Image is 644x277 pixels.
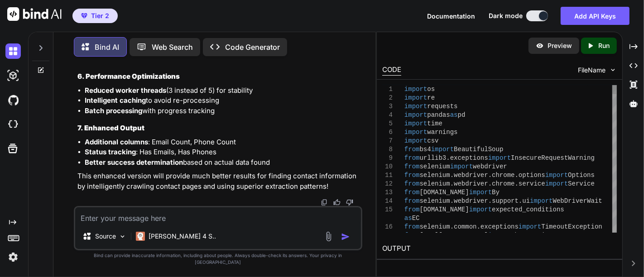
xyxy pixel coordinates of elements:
[119,233,126,240] img: Pick Models
[492,189,500,196] span: By
[81,13,87,19] img: premium
[346,199,353,206] img: dislike
[91,11,109,20] span: Tier 2
[95,42,119,53] p: Bind AI
[428,86,435,93] span: os
[85,86,360,96] li: (3 instead of 5) for stability
[382,128,393,137] div: 6
[382,197,393,205] div: 14
[420,197,530,205] span: selenium.webdriver.support.ui
[404,154,420,162] span: from
[404,232,420,239] span: from
[5,249,21,265] img: settings
[428,111,450,119] span: pandas
[85,86,166,95] strong: Reduced worker threads
[428,94,435,101] span: re
[420,206,469,213] span: [DOMAIN_NAME]
[321,199,328,206] img: copy
[427,11,475,21] button: Documentation
[568,180,595,187] span: Service
[458,111,466,119] span: pd
[469,206,492,213] span: import
[382,231,393,240] div: 17
[85,96,146,105] strong: Intelligent caching
[149,232,216,241] p: [PERSON_NAME] 4 S..
[561,7,630,25] button: Add API Keys
[492,206,565,213] span: expected_conditions
[85,137,360,148] li: : Email Count, Phone Count
[412,215,420,222] span: EC
[530,197,553,205] span: import
[323,231,334,242] img: attachment
[542,223,602,230] span: TimeoutException
[225,42,280,53] p: Code Generator
[473,163,508,170] span: webdriver
[152,42,193,53] p: Web Search
[5,68,21,83] img: darkAi-studio
[382,171,393,180] div: 11
[404,223,420,230] span: from
[404,111,427,119] span: import
[382,119,393,128] div: 5
[404,146,420,153] span: from
[382,223,393,231] div: 16
[85,148,136,156] strong: Status tracking
[420,232,488,239] span: [URL][DOMAIN_NAME]
[598,41,610,50] p: Run
[488,232,511,239] span: import
[85,158,183,167] strong: Better success determination
[404,189,420,196] span: from
[404,120,427,127] span: import
[420,172,545,179] span: selenium.webdriver.chrome.options
[420,189,469,196] span: [DOMAIN_NAME]
[404,163,420,170] span: from
[382,162,393,171] div: 10
[404,197,420,205] span: from
[420,154,488,162] span: urllib3.exceptions
[428,120,443,127] span: time
[404,86,427,93] span: import
[77,171,360,191] p: This enhanced version will provide much better results for finding contact information by intelli...
[545,180,568,187] span: import
[404,206,420,213] span: from
[341,232,350,241] img: icon
[548,41,572,50] p: Preview
[488,154,511,162] span: import
[578,66,606,75] span: FileName
[382,65,401,76] div: CODE
[382,180,393,188] div: 12
[85,106,360,116] li: with progress tracking
[5,92,21,108] img: githubDark
[511,154,595,162] span: InsecureRequestWarning
[85,158,360,168] li: based on actual data found
[404,103,427,110] span: import
[404,137,427,144] span: import
[85,96,360,106] li: to avoid re-processing
[382,85,393,94] div: 1
[404,94,427,101] span: import
[333,199,341,206] img: like
[519,223,541,230] span: import
[7,7,62,21] img: Bind AI
[382,154,393,162] div: 9
[404,180,420,187] span: from
[404,215,412,222] span: as
[382,102,393,111] div: 3
[428,129,458,136] span: warnings
[382,188,393,197] div: 13
[382,94,393,102] div: 2
[72,9,118,23] button: premiumTier 2
[428,103,458,110] span: requests
[77,72,180,81] strong: 6. Performance Optimizations
[382,137,393,145] div: 7
[404,172,420,179] span: from
[377,238,622,259] h2: OUTPUT
[420,223,519,230] span: selenium.common.exceptions
[609,66,617,74] img: chevron down
[85,106,142,115] strong: Batch processing
[431,146,454,153] span: import
[553,197,602,205] span: WebDriverWait
[95,232,116,241] p: Source
[136,232,145,241] img: Claude 4 Sonnet
[420,180,545,187] span: selenium.webdriver.chrome.service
